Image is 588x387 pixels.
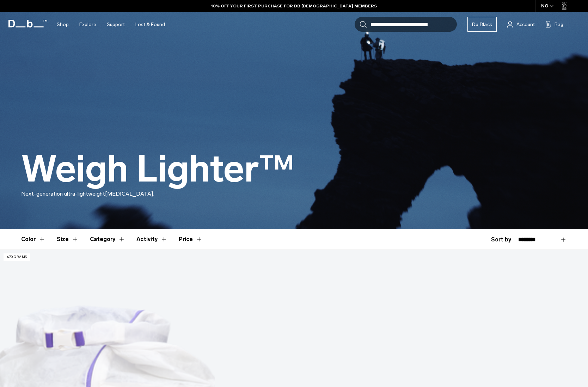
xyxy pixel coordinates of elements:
button: Bag [545,20,563,29]
button: Toggle Filter [57,229,79,250]
span: Bag [555,21,563,28]
button: Toggle Filter [21,229,45,250]
span: [MEDICAL_DATA]. [105,190,154,197]
a: Explore [79,12,96,37]
p: 470 grams [4,253,30,261]
span: Account [516,21,535,28]
a: Shop [57,12,69,37]
h1: Weigh Lighter™ [21,149,294,190]
button: Toggle Filter [136,229,167,250]
button: Toggle Filter [90,229,125,250]
a: Lost & Found [135,12,165,37]
a: 10% OFF YOUR FIRST PURCHASE FOR DB [DEMOGRAPHIC_DATA] MEMBERS [211,3,377,9]
a: Account [507,20,535,29]
nav: Main Navigation [51,12,170,37]
a: Db Black [467,17,497,32]
a: Support [107,12,125,37]
span: Next-generation ultra-lightweight [21,190,105,197]
button: Toggle Price [179,229,203,250]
